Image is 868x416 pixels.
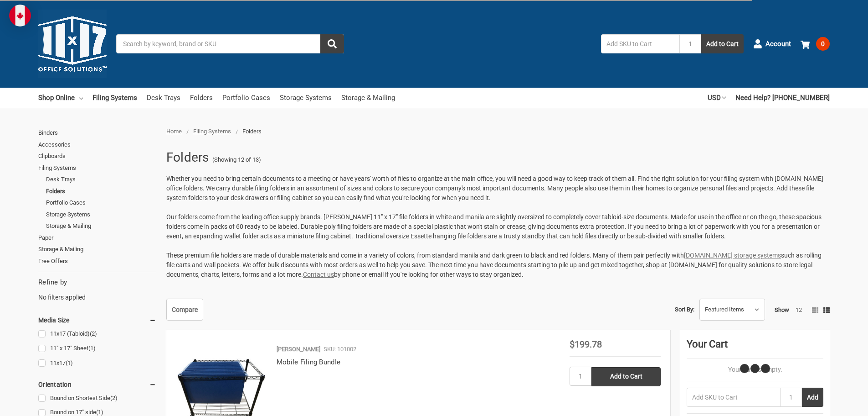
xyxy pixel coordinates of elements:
[193,128,231,135] a: Filing Systems
[277,358,340,366] a: Mobile Filing Bundle
[38,162,156,174] a: Filing Systems
[570,339,602,350] span: $199.78
[793,391,868,416] iframe: Google Customer Reviews
[280,88,332,108] a: Storage Systems
[46,209,156,221] a: Storage Systems
[9,5,31,26] img: duty and tax information for Canada
[38,328,156,340] a: 11x17 (Tabloid)
[242,128,262,135] span: Folders
[341,88,395,108] a: Storage & Mailing
[166,212,830,241] p: Our folders come from the leading office supply brands. [PERSON_NAME] 11" x 17" file folders in w...
[801,32,830,56] a: 0
[38,10,107,78] img: 11x17.com
[775,306,789,313] span: Show
[38,255,156,267] a: Free Offers
[166,174,830,203] p: Whether you need to bring certain documents to a meeting or have years' worth of files to organiz...
[38,150,156,162] a: Clipboards
[802,388,823,407] button: Add
[38,379,156,390] h5: Orientation
[96,409,103,416] span: (1)
[38,315,156,326] h5: Media Size
[701,34,744,53] button: Add to Cart
[765,39,791,49] span: Account
[166,128,182,135] a: Home
[38,342,156,355] a: 11" x 17" Sheet
[110,395,118,401] span: (2)
[687,365,823,374] p: Your Cart Is Empty.
[735,88,830,108] a: Need Help? [PHONE_NUMBER]
[601,34,679,53] input: Add SKU to Cart
[38,277,156,288] h5: Refine by
[753,32,791,56] a: Account
[38,88,83,108] a: Shop Online
[38,127,156,139] a: Binders
[166,146,209,169] h1: Folders
[222,88,270,108] a: Portfolio Cases
[166,251,830,279] p: These premium file holders are made of durable materials and come in a variety of colors, from st...
[212,155,261,164] span: (Showing 12 of 13)
[687,388,780,407] input: Add SKU to Cart
[46,174,156,185] a: Desk Trays
[675,303,694,316] label: Sort By:
[796,306,802,313] a: 12
[303,271,334,278] a: Contact us
[687,337,823,358] div: Your Cart
[38,277,156,302] div: No filters applied
[816,37,830,51] span: 0
[324,345,356,354] p: SKU: 101002
[591,367,661,386] input: Add to Cart
[38,357,156,369] a: 11x17
[38,232,156,244] a: Paper
[46,220,156,232] a: Storage & Mailing
[277,345,320,354] p: [PERSON_NAME]
[190,88,213,108] a: Folders
[92,88,137,108] a: Filing Systems
[38,243,156,255] a: Storage & Mailing
[38,392,156,405] a: Bound on Shortest Side
[38,139,156,151] a: Accessories
[46,197,156,209] a: Portfolio Cases
[66,359,73,366] span: (1)
[166,299,203,321] a: Compare
[684,252,781,259] a: [DOMAIN_NAME] storage systems
[90,330,97,337] span: (2)
[708,88,726,108] a: USD
[147,88,180,108] a: Desk Trays
[116,34,344,53] input: Search by keyword, brand or SKU
[88,345,96,352] span: (1)
[46,185,156,197] a: Folders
